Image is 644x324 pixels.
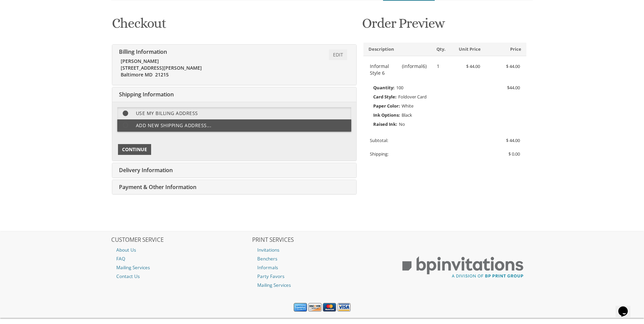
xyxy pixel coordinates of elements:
[393,250,533,284] img: BP Print Group
[252,272,392,281] a: Party Favors
[117,91,174,98] span: Shipping Information
[506,63,520,69] span: $ 44.00
[112,16,357,36] h1: Checkout
[111,263,251,272] a: Mailing Services
[122,146,147,153] span: Continue
[323,303,336,312] img: MasterCard
[308,303,321,312] img: Discover
[399,121,405,127] span: No
[252,246,392,254] a: Invitations
[329,49,347,60] a: Edit
[370,63,400,76] span: Informal Style 6
[445,46,486,52] div: Unit Price
[111,272,251,281] a: Contact Us
[252,281,392,290] a: Mailing Services
[117,107,351,119] label: Use my billing address
[373,101,400,110] span: Paper Color:
[508,151,520,157] span: $ 0.00
[402,103,413,109] span: White
[111,254,251,263] a: FAQ
[252,237,392,244] h2: PRINT SERVICES
[373,120,397,129] span: Raised Ink:
[506,137,520,143] span: $ 44.00
[111,237,251,244] h2: CUSTOMER SERVICE
[111,246,251,254] a: About Us
[466,63,480,69] span: $ 44.00
[337,303,351,312] img: Visa
[373,83,395,92] span: Quantity:
[117,48,167,55] span: Billing Information
[616,297,637,317] iframe: chat widget
[118,144,151,155] button: Continue
[373,111,400,119] span: Ink Options:
[362,16,528,36] h1: Order Preview
[252,263,392,272] a: Informals
[402,112,412,118] span: Black
[117,166,173,174] span: Delivery Information
[398,94,427,100] span: Foldover Card
[363,46,431,52] div: Description
[507,83,520,92] span: $44.00
[370,151,388,157] span: Shipping:
[431,46,445,52] div: Qty.
[117,119,351,132] label: Add new shipping address...
[396,85,403,91] span: 100
[432,63,445,70] div: 1
[117,183,196,191] span: Payment & Other Information
[486,46,527,52] div: Price
[373,92,397,101] span: Card Style:
[294,303,307,312] img: American Express
[252,254,392,263] a: Benchers
[121,58,238,78] div: [PERSON_NAME] [STREET_ADDRESS][PERSON_NAME] Baltimore MD 21215
[402,63,427,76] span: (informal6)
[370,137,388,143] span: Subtotal:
